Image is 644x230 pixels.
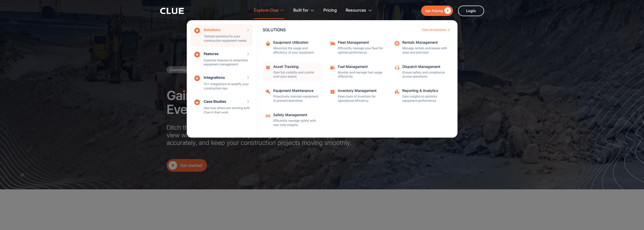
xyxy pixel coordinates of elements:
[327,62,387,82] a: Fuel ManagementMonitor and manage fuel usage effectively
[327,38,387,57] a: Fleet ManagementEfficiently manage your fleet for optimal performance
[338,89,383,92] div: Inventory Management
[402,70,448,79] p: Ensure safety and compliance across operations
[346,3,366,18] div: Resources
[167,159,207,172] a: Get started
[532,40,644,189] img: Construction fleet management software
[394,41,400,46] img: repair icon image
[422,28,446,31] div: View all solutions
[422,28,450,31] a: View all solutions
[273,41,319,44] div: Equipment Utilization
[263,86,322,106] a: Equipment MaintenanceProactively maintain equipment to prevent downtime
[421,6,453,16] a: Get Pricing
[263,28,419,32] div: SOLUTIONS
[458,6,484,16] a: Login
[338,41,383,44] div: Fleet Management
[254,3,284,18] div: Explore Clue
[402,89,448,92] div: Reporting & Analytics
[273,119,319,127] p: Efficiently manage safety with real-time insights
[265,65,271,70] img: Maintenance management icon
[265,41,271,46] img: repairing box icon
[273,70,319,79] p: Gain full visibility and control over your assets
[425,8,443,14] div: Get Pricing
[402,41,448,44] div: Rentals Management
[273,65,319,68] div: Asset Tracking
[338,65,383,68] div: Fuel Management
[254,3,278,18] div: Explore Clue
[265,89,271,94] img: Repairing icon
[273,89,319,92] div: Equipment Maintenance
[402,94,448,103] p: Gain insights to optimize equipment performance
[346,3,372,18] div: Resources
[323,3,337,18] a: Pricing
[392,86,451,106] a: Reporting & AnalyticsGain insights to optimize equipment performance
[392,38,451,57] a: Rentals ManagementManage rentals and leases with ease and precision
[330,65,335,70] img: fleet fuel icon
[327,86,387,106] a: Inventory ManagementKeep track of inventory for operational efficiency
[402,46,448,55] p: Manage rentals and leases with ease and precision
[330,41,335,46] img: fleet repair icon
[338,94,383,103] p: Keep track of inventory for operational efficiency
[394,65,400,70] img: Customer support icon
[392,62,451,82] a: Dispatch ManagementEnsure safety and compliance across operations
[394,89,400,94] img: analytics icon
[180,162,202,169] div: Get started
[263,111,322,130] a: Safety ManagementEfficiently manage safety with real-time insights
[293,3,308,18] div: Built for
[338,70,383,79] p: Monitor and manage fuel usage effectively
[293,3,315,18] div: Built for
[273,46,319,55] p: Maximize the usage and efficiency of your equipment
[338,46,383,55] p: Efficiently manage your fleet for optimal performance
[273,94,319,103] p: Proactively maintain equipment to prevent downtime
[273,113,319,117] div: Safety Management
[263,38,322,57] a: Equipment UtilizationMaximize the usage and efficiency of your equipment
[263,62,322,82] a: Asset TrackingGain full visibility and control over your assets
[402,65,448,68] div: Dispatch Management
[160,19,484,138] nav: Explore Clue
[169,161,177,170] div: 
[443,8,451,14] div: 
[265,113,271,119] img: Safety Management
[330,89,335,94] img: Task checklist icon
